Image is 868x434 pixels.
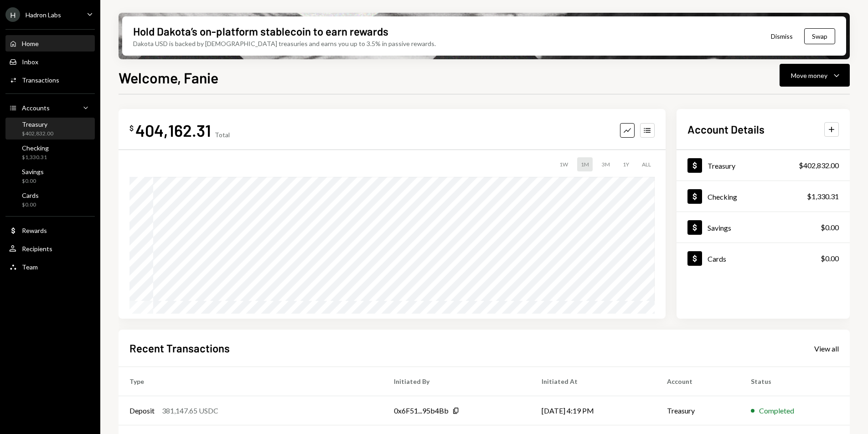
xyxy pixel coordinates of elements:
[5,258,95,275] a: Team
[638,157,655,171] div: ALL
[740,367,850,396] th: Status
[5,7,20,22] div: H
[129,405,155,416] div: Deposit
[22,191,39,199] div: Cards
[677,150,850,181] a: Treasury$402,832.00
[383,367,531,396] th: Initiated By
[22,177,44,185] div: $0.00
[22,76,59,84] div: Transactions
[5,222,95,238] a: Rewards
[799,160,839,171] div: $402,832.00
[129,124,134,133] div: $
[677,212,850,243] a: Savings$0.00
[119,367,383,396] th: Type
[5,99,95,116] a: Accounts
[656,396,740,425] td: Treasury
[780,64,850,87] button: Move money
[619,157,633,171] div: 1Y
[22,245,52,253] div: Recipients
[5,141,95,163] a: Checking$1,330.31
[22,168,44,176] div: Savings
[814,343,839,353] a: View all
[759,26,804,47] button: Dismiss
[22,201,39,209] div: $0.00
[791,71,827,80] div: Move money
[556,157,572,171] div: 1W
[5,165,95,187] a: Savings$0.00
[5,72,95,88] a: Transactions
[577,157,593,171] div: 1M
[5,35,95,52] a: Home
[5,240,95,257] a: Recipients
[5,118,95,139] a: Treasury$402,832.00
[708,161,735,170] div: Treasury
[22,144,49,152] div: Checking
[26,11,61,19] div: Hadron Labs
[708,192,737,201] div: Checking
[814,344,839,353] div: View all
[119,68,218,87] h1: Welcome, Fanie
[162,405,218,416] div: 381,147.65 USDC
[22,130,53,138] div: $402,832.00
[394,405,449,416] div: 0x6F51...95b4Bb
[821,222,839,233] div: $0.00
[133,24,388,39] div: Hold Dakota’s on-platform stablecoin to earn rewards
[5,189,95,211] a: Cards$0.00
[22,104,50,112] div: Accounts
[598,157,614,171] div: 3M
[708,223,731,232] div: Savings
[5,53,95,70] a: Inbox
[807,191,839,202] div: $1,330.31
[133,39,436,48] div: Dakota USD is backed by [DEMOGRAPHIC_DATA] treasuries and earns you up to 3.5% in passive rewards.
[135,120,211,140] div: 404,162.31
[22,227,47,234] div: Rewards
[687,122,765,137] h2: Account Details
[129,341,230,356] h2: Recent Transactions
[531,396,656,425] td: [DATE] 4:19 PM
[804,28,835,44] button: Swap
[215,131,230,139] div: Total
[22,263,38,271] div: Team
[759,405,794,416] div: Completed
[656,367,740,396] th: Account
[677,181,850,212] a: Checking$1,330.31
[531,367,656,396] th: Initiated At
[708,254,726,263] div: Cards
[22,58,38,66] div: Inbox
[821,253,839,264] div: $0.00
[22,120,53,128] div: Treasury
[22,154,49,161] div: $1,330.31
[22,40,39,47] div: Home
[677,243,850,274] a: Cards$0.00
